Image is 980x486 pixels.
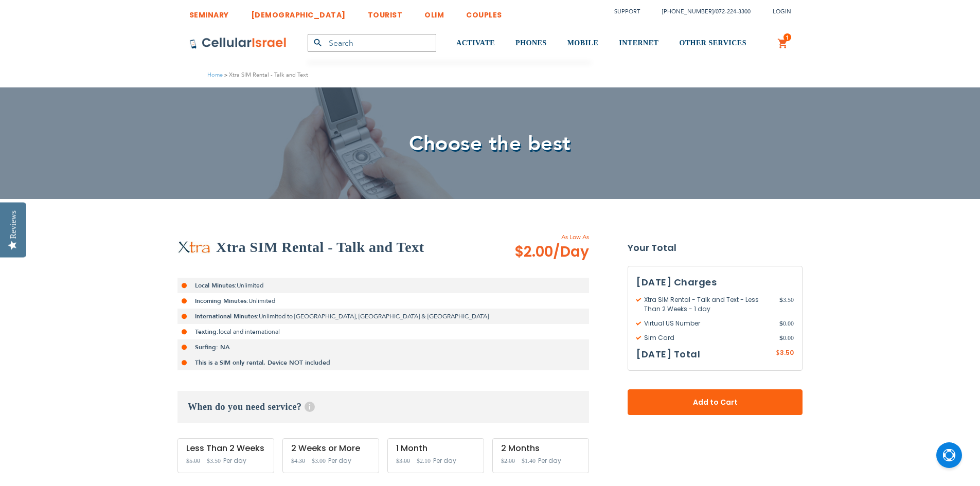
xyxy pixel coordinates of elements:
[522,457,536,464] span: $1.40
[291,444,370,453] div: 2 Weeks or More
[636,347,700,362] h3: [DATE] Total
[177,278,589,293] li: Unlimited
[207,71,223,79] a: Home
[396,457,410,464] span: $3.00
[216,237,424,258] h2: Xtra SIM Rental - Talk and Text
[456,39,495,47] span: ACTIVATE
[195,281,237,290] strong: Local Minutes:
[515,24,547,63] a: PHONES
[9,210,18,239] div: Reviews
[515,39,547,47] span: PHONES
[501,444,580,453] div: 2 Months
[779,319,794,328] span: 0.00
[628,389,803,415] button: Add to Cart
[177,293,589,309] li: Unlimited
[779,319,783,328] span: $
[189,37,287,49] img: Cellular Israel Logo
[716,8,751,15] a: 072-224-3300
[662,8,714,15] a: [PHONE_NUMBER]
[779,295,794,314] span: 3.50
[619,39,658,47] span: INTERNET
[567,24,599,63] a: MOBILE
[636,319,779,328] span: Virtual US Number
[312,457,326,464] span: $3.00
[305,402,315,412] span: Help
[424,3,444,22] a: OLIM
[186,457,200,464] span: $5.00
[567,39,599,47] span: MOBILE
[777,38,789,50] a: 1
[177,324,589,339] li: local and international
[779,333,794,343] span: 0.00
[779,295,783,304] span: $
[780,348,794,357] span: 3.50
[619,24,658,63] a: INTERNET
[679,24,746,63] a: OTHER SERVICES
[177,241,211,254] img: Xtra SIM Rental - Talk and Text
[251,3,346,22] a: [DEMOGRAPHIC_DATA]
[308,34,436,52] input: Search
[776,349,780,358] span: $
[195,343,230,351] strong: Surfing: NA
[636,333,779,343] span: Sim Card
[614,8,640,15] a: Support
[291,457,305,464] span: $4.30
[368,3,403,22] a: TOURIST
[773,8,791,15] span: Login
[636,275,794,290] h3: [DATE] Charges
[207,457,221,464] span: $3.50
[409,130,571,158] span: Choose the best
[487,232,589,242] span: As Low As
[628,240,803,256] strong: Your Total
[328,456,351,465] span: Per day
[186,444,265,453] div: Less Than 2 Weeks
[417,457,431,464] span: $2.10
[679,39,746,47] span: OTHER SERVICES
[553,242,589,262] span: /Day
[396,444,475,453] div: 1 Month
[177,391,589,423] h3: When do you need service?
[195,312,259,320] strong: International Minutes:
[652,4,751,19] li: /
[662,397,769,408] span: Add to Cart
[433,456,456,465] span: Per day
[195,358,330,367] strong: This is a SIM only rental, Device NOT included
[456,24,495,63] a: ACTIVATE
[195,328,219,336] strong: Texting:
[538,456,561,465] span: Per day
[501,457,515,464] span: $2.00
[779,333,783,343] span: $
[189,3,229,22] a: SEMINARY
[195,297,248,305] strong: Incoming Minutes:
[466,3,502,22] a: COUPLES
[514,242,589,262] span: $2.00
[177,309,589,324] li: Unlimited to [GEOGRAPHIC_DATA], [GEOGRAPHIC_DATA] & [GEOGRAPHIC_DATA]
[786,33,789,42] span: 1
[223,456,246,465] span: Per day
[636,295,779,314] span: Xtra SIM Rental - Talk and Text - Less Than 2 Weeks - 1 day
[223,70,308,80] li: Xtra SIM Rental - Talk and Text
